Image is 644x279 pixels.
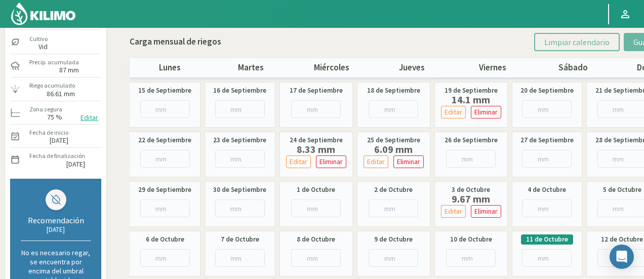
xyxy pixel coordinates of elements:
img: Kilimo [10,2,76,26]
label: 8.33 mm [284,145,349,153]
label: Fecha de finalización [29,151,85,161]
p: Editar [290,156,307,168]
input: mm [215,100,265,118]
button: Eliminar [471,106,501,118]
button: Editar [77,112,101,124]
label: 8 de Octubre [297,234,335,245]
div: Recomendación [21,215,91,225]
label: 75 % [47,114,62,121]
p: Eliminar [397,156,420,168]
div: [DATE] [21,225,91,234]
label: 19 de Septiembre [445,86,498,96]
input: mm [369,100,418,118]
label: 18 de Septiembre [367,86,420,96]
button: Editar [441,106,466,118]
label: 24 de Septiembre [290,135,343,145]
input: mm [291,200,341,217]
label: [DATE] [50,137,68,144]
button: Eliminar [316,155,346,168]
label: 30 de Septiembre [213,185,266,195]
p: Eliminar [474,106,498,118]
p: Carga mensual de riegos [130,35,221,49]
label: 9.67 mm [438,195,504,203]
button: Eliminar [471,205,501,218]
label: Zona segura [29,105,62,114]
label: 6.09 mm [361,145,426,153]
input: mm [522,150,572,168]
label: Vid [29,44,48,50]
label: 6 de Octubre [146,234,184,245]
input: mm [140,150,190,168]
p: Editar [445,106,462,118]
button: Editar [286,155,311,168]
label: Cultivo [29,34,48,44]
input: mm [446,150,496,168]
button: Editar [441,205,466,218]
label: 20 de Septiembre [520,86,574,96]
label: 86.61 mm [47,91,75,97]
input: mm [215,150,265,168]
input: mm [140,249,190,267]
p: martes [211,61,291,74]
label: 4 de Octubre [528,185,566,195]
input: mm [369,200,418,217]
input: mm [369,249,418,267]
label: 26 de Septiembre [445,135,498,145]
input: mm [291,100,341,118]
input: mm [140,200,190,217]
input: mm [215,200,265,217]
label: 1 de Octubre [297,185,335,195]
input: mm [522,100,572,118]
label: 29 de Septiembre [138,185,191,195]
input: mm [522,200,572,217]
label: 3 de Octubre [452,185,490,195]
label: 15 de Septiembre [138,86,191,96]
label: 5 de Octubre [603,185,641,195]
span: Limpiar calendario [544,37,610,47]
p: viernes [452,61,533,74]
label: 27 de Septiembre [520,135,574,145]
label: 87 mm [59,67,79,73]
p: Eliminar [319,156,343,168]
label: 23 de Septiembre [213,135,266,145]
label: Fecha de inicio [29,128,68,137]
label: 25 de Septiembre [367,135,420,145]
input: mm [291,249,341,267]
div: Open Intercom Messenger [610,245,634,269]
input: mm [446,249,496,267]
p: sábado [533,61,614,74]
p: lunes [130,61,210,74]
label: 10 de Octubre [450,234,492,245]
p: Editar [367,156,385,168]
input: mm [215,249,265,267]
input: mm [522,249,572,267]
label: 22 de Septiembre [138,135,191,145]
p: Editar [445,206,462,217]
label: Riego acumulado [29,81,75,90]
p: Eliminar [474,206,498,217]
p: jueves [372,61,452,74]
label: 9 de Octubre [374,234,413,245]
label: 12 de Octubre [601,234,643,245]
label: Precip. acumulada [29,58,79,67]
label: 17 de Septiembre [290,86,343,96]
label: 11 de Octubre [526,234,568,245]
label: 16 de Septiembre [213,86,266,96]
p: miércoles [291,61,372,74]
label: [DATE] [66,161,85,168]
label: 14.1 mm [438,96,504,104]
label: 7 de Octubre [221,234,259,245]
button: Eliminar [393,155,424,168]
label: 2 de Octubre [374,185,413,195]
button: Editar [364,155,388,168]
button: Limpiar calendario [534,33,620,51]
input: mm [140,100,190,118]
